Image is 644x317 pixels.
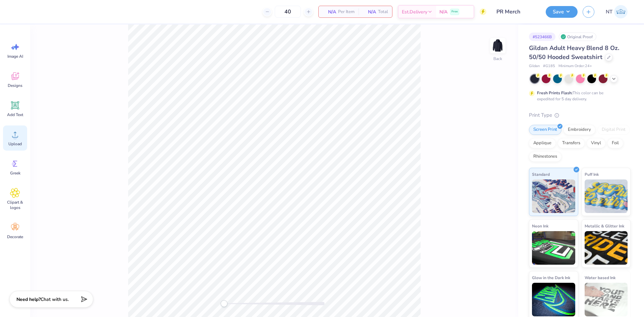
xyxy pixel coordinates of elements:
span: # G185 [543,63,555,69]
span: Chat with us. [41,296,69,303]
strong: Need help? [16,296,41,303]
img: Puff Ink [585,179,628,213]
div: # 523466B [529,33,555,41]
img: Glow in the Dark Ink [532,283,575,316]
input: – – [275,6,301,18]
span: Per Item [338,8,355,15]
span: Metallic & Glitter Ink [585,222,624,229]
span: Puff Ink [585,171,599,178]
div: Digital Print [597,125,630,135]
span: Est. Delivery [402,8,427,15]
div: Original Proof [559,33,596,41]
span: N/A [439,8,447,15]
span: Image AI [7,54,23,59]
div: Rhinestones [529,152,561,162]
div: Back [493,56,502,62]
div: Applique [529,138,556,148]
span: Gildan Adult Heavy Blend 8 Oz. 50/50 Hooded Sweatshirt [529,44,619,61]
span: Standard [532,171,550,178]
span: Designs [8,83,22,88]
strong: Fresh Prints Flash: [537,90,573,96]
div: Print Type [529,111,631,119]
input: Untitled Design [491,5,541,18]
a: NT [603,5,631,18]
span: N/A [323,8,336,15]
img: Back [491,39,504,52]
span: Upload [8,141,22,147]
span: N/A [363,8,376,15]
span: Glow in the Dark Ink [532,274,570,281]
div: This color can be expedited for 5 day delivery. [537,90,620,102]
img: Nestor Talens [614,5,628,18]
img: Standard [532,179,575,213]
span: Minimum Order: 24 + [558,63,592,69]
span: Water based Ink [585,274,615,281]
span: Free [451,9,458,14]
span: Neon Ink [532,222,548,229]
div: Foil [607,138,623,148]
img: Water based Ink [585,283,628,316]
span: Total [378,8,388,15]
span: Gildan [529,63,540,69]
span: Decorate [7,234,23,240]
img: Neon Ink [532,231,575,265]
span: NT [606,8,612,16]
span: Clipart & logos [4,200,26,210]
div: Screen Print [529,125,561,135]
span: Add Text [7,112,23,117]
div: Vinyl [587,138,605,148]
div: Embroidery [563,125,595,135]
div: Accessibility label [221,300,227,307]
button: Save [546,6,578,18]
img: Metallic & Glitter Ink [585,231,628,265]
div: Transfers [558,138,585,148]
span: Greek [10,170,20,176]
